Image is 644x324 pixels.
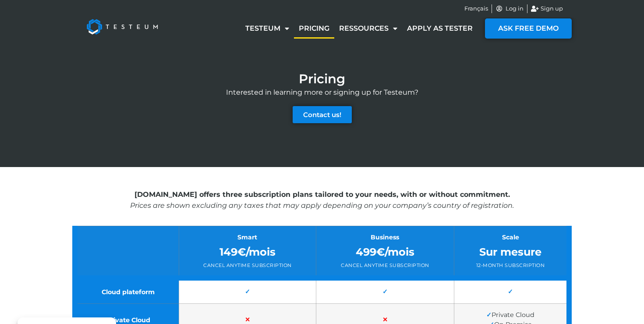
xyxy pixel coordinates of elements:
[486,311,492,319] span: ✓
[323,244,447,260] div: 499€/mois
[402,18,478,39] a: Apply as tester
[130,201,514,209] em: Prices are shown excluding any taxes that may apply depending on your company’s country of regist...
[72,87,572,98] p: Interested in learning more or signing up for Testeum?
[538,4,563,13] span: Sign up
[293,106,352,123] a: Contact us!
[508,288,513,296] span: ✓
[245,288,250,296] span: ✓
[503,4,524,13] span: Log in
[461,262,560,269] div: 12-month subscription
[134,190,510,199] strong: [DOMAIN_NAME] offers three subscription plans tailored to your needs, with or without commitment.
[294,18,334,39] a: Pricing
[323,233,447,242] div: Business
[299,72,345,85] h1: Pricing
[495,4,524,13] a: Log in
[461,244,560,260] div: Sur mesure
[186,262,309,269] div: Cancel anytime subscription
[241,18,294,39] a: Testeum
[498,25,559,32] span: ASK FREE DEMO
[382,288,388,296] span: ✓
[303,111,341,118] span: Contact us!
[464,4,488,13] a: Français
[241,18,478,39] nav: Menu
[323,262,447,269] div: Cancel anytime subscription
[382,316,388,324] span: ✕
[186,233,309,242] div: Smart
[186,244,309,260] div: 149€/mois
[531,4,563,13] a: Sign up
[461,233,560,242] div: Scale
[485,18,572,39] a: ASK FREE DEMO
[75,278,179,304] td: Cloud plateform
[77,9,168,44] img: Testeum Logo - Application crowdtesting platform
[245,316,250,324] span: ✕
[334,18,402,39] a: Ressources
